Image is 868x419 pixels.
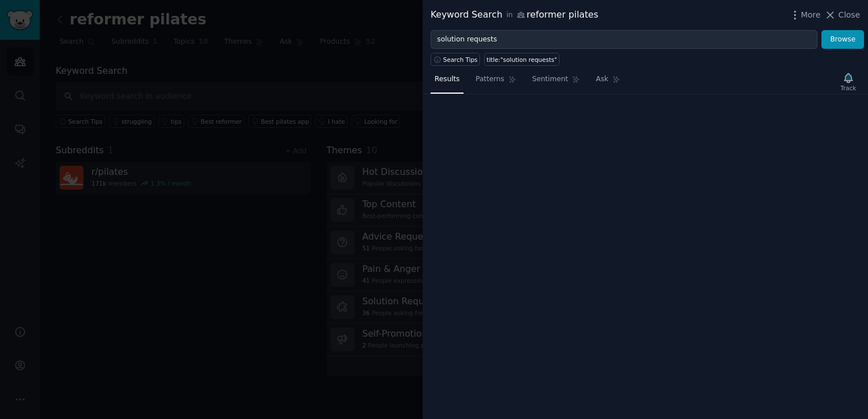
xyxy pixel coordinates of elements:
[506,10,512,20] span: in
[596,74,608,85] span: Ask
[528,70,584,94] a: Sentiment
[435,74,460,85] span: Results
[801,9,821,21] span: More
[824,9,860,21] button: Close
[821,30,864,49] button: Browse
[838,9,860,21] span: Close
[789,9,821,21] button: More
[431,53,480,66] button: Search Tips
[487,56,557,64] div: title:"solution requests"
[471,70,520,94] a: Patterns
[532,74,568,85] span: Sentiment
[443,56,478,64] span: Search Tips
[431,30,817,49] input: Try a keyword related to your business
[431,8,598,22] div: Keyword Search reformer pilates
[484,53,560,66] a: title:"solution requests"
[431,70,464,94] a: Results
[592,70,624,94] a: Ask
[475,74,504,85] span: Patterns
